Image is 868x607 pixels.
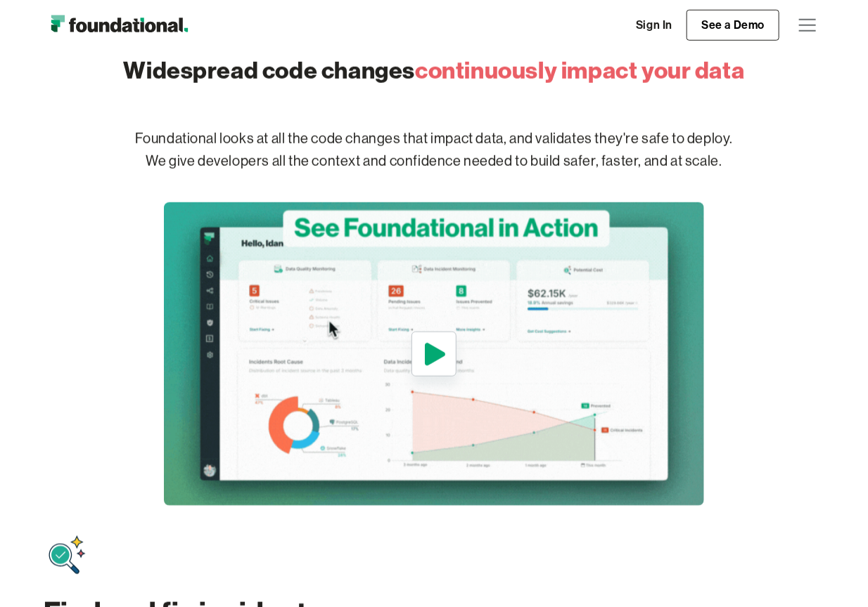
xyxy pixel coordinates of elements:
iframe: Chat Widget [798,540,868,607]
span: continuously impact your data [415,56,744,85]
p: Foundational looks at all the code changes that impact data, and validates they're safe to deploy... [74,105,794,195]
a: home [44,11,195,39]
a: Sign In [622,11,687,40]
a: open lightbox [164,202,704,506]
img: Foundational Logo [44,11,195,39]
a: See a Demo [687,10,779,41]
img: Find and Fix Icon [45,534,90,579]
div: menu [791,8,824,42]
h2: Widespread code changes [123,54,744,87]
